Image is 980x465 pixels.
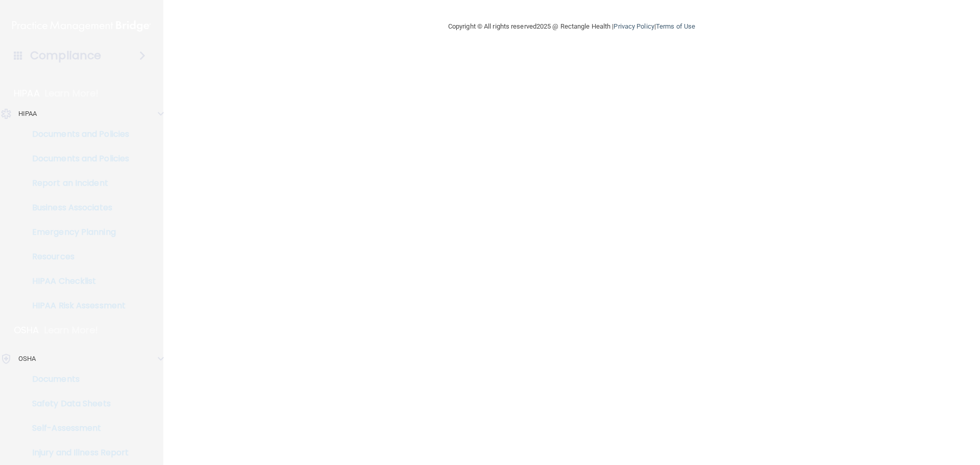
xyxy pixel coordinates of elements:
p: OSHA [14,324,39,336]
p: Business Associates [7,203,146,213]
p: Learn More! [44,324,99,336]
p: Learn More! [45,87,99,100]
p: Self-Assessment [7,423,146,433]
p: Injury and Illness Report [7,448,146,458]
div: Copyright © All rights reserved 2025 @ Rectangle Health | | [385,10,758,43]
p: HIPAA [18,108,37,120]
a: Terms of Use [656,22,695,30]
p: Resources [7,252,146,262]
h4: Compliance [30,48,101,63]
p: Documents [7,374,146,384]
p: HIPAA Checklist [7,276,146,286]
p: Report an Incident [7,178,146,188]
p: HIPAA [14,87,40,100]
img: PMB logo [12,16,151,36]
p: OSHA [18,353,36,365]
p: HIPAA Risk Assessment [7,301,146,311]
p: Documents and Policies [7,154,146,164]
p: Documents and Policies [7,129,146,139]
p: Safety Data Sheets [7,399,146,409]
p: Emergency Planning [7,227,146,237]
a: Privacy Policy [614,22,654,30]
